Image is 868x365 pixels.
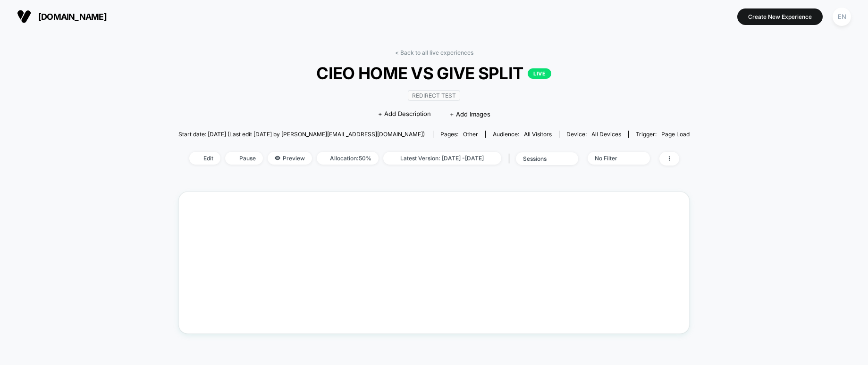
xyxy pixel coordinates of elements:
[506,152,516,166] span: |
[833,8,851,26] div: EN
[408,90,460,101] span: Redirect Test
[204,63,664,83] span: CIEO HOME VS GIVE SPLIT
[383,152,501,165] span: Latest Version: [DATE] - [DATE]
[737,8,823,25] button: Create New Experience
[378,109,431,119] span: + Add Description
[463,131,478,138] span: other
[38,12,107,22] span: [DOMAIN_NAME]
[661,131,690,138] span: Page Load
[524,131,552,138] span: All Visitors
[178,131,425,138] span: Start date: [DATE] (Last edit [DATE] by [PERSON_NAME][EMAIL_ADDRESS][DOMAIN_NAME])
[636,131,690,138] div: Trigger:
[591,131,621,138] span: all devices
[17,9,31,24] img: Visually logo
[595,155,632,162] div: No Filter
[523,155,561,162] div: sessions
[493,131,552,138] div: Audience:
[450,110,490,118] span: + Add Images
[225,152,263,165] span: Pause
[14,9,110,24] button: [DOMAIN_NAME]
[189,152,220,165] span: Edit
[440,131,478,138] div: Pages:
[317,152,379,165] span: Allocation: 50%
[528,68,551,79] p: LIVE
[559,131,628,138] span: Device:
[395,49,473,56] a: < Back to all live experiences
[268,152,312,165] span: Preview
[830,7,854,26] button: EN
